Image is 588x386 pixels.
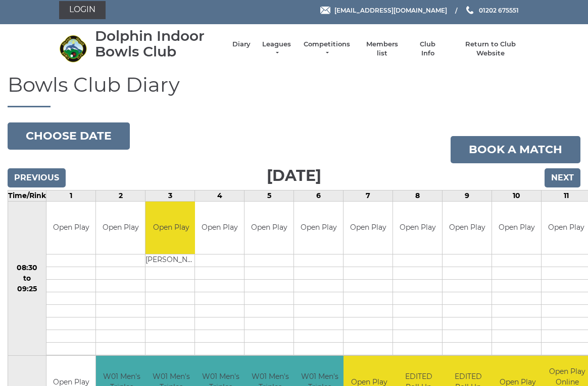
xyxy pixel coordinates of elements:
[320,7,330,14] img: Email
[545,168,580,187] input: Next
[294,190,344,201] td: 6
[95,28,222,59] div: Dolphin Indoor Bowls Club
[393,190,443,201] td: 8
[244,190,294,201] td: 5
[492,190,542,201] td: 10
[451,136,580,163] a: Book a match
[96,202,145,254] td: Open Play
[244,202,293,254] td: Open Play
[361,40,403,58] a: Members list
[294,202,343,254] td: Open Play
[195,202,244,254] td: Open Play
[232,40,251,49] a: Diary
[344,190,393,201] td: 7
[145,202,197,254] td: Open Play
[8,74,580,107] h1: Bowls Club Diary
[59,1,106,19] a: Login
[96,190,145,201] td: 2
[195,190,244,201] td: 4
[466,6,473,14] img: Phone us
[320,6,447,15] a: Email [EMAIL_ADDRESS][DOMAIN_NAME]
[393,202,442,254] td: Open Play
[465,6,519,15] a: Phone us 01202 675551
[145,254,197,267] td: [PERSON_NAME]
[413,40,443,58] a: Club Info
[334,6,447,14] span: [EMAIL_ADDRESS][DOMAIN_NAME]
[303,40,351,58] a: Competitions
[443,202,492,254] td: Open Play
[344,202,393,254] td: Open Play
[479,6,519,14] span: 01202 675551
[453,40,529,58] a: Return to Club Website
[8,190,46,201] td: Time/Rink
[443,190,492,201] td: 9
[261,40,292,58] a: Leagues
[46,190,96,201] td: 1
[8,122,130,150] button: Choose date
[145,190,195,201] td: 3
[46,202,95,254] td: Open Play
[8,168,66,187] input: Previous
[8,201,46,356] td: 08:30 to 09:25
[492,202,541,254] td: Open Play
[59,35,87,62] img: Dolphin Indoor Bowls Club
